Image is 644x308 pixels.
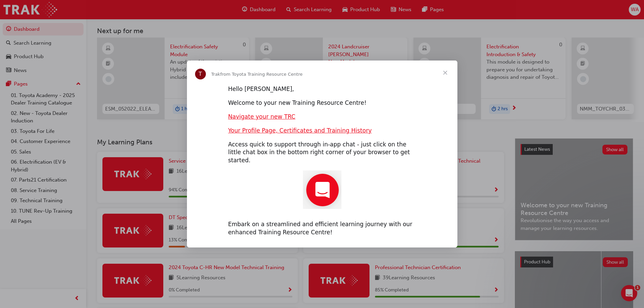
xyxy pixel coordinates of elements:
[228,113,295,120] a: Navigate your new TRC
[433,61,457,85] span: Close
[228,127,372,134] a: Your Profile Page, Certificates and Training History
[211,72,220,77] span: Trak
[220,72,303,77] span: from Toyota Training Resource Centre
[195,69,206,79] div: Profile image for Trak
[228,85,416,93] div: Hello [PERSON_NAME],
[228,99,416,107] div: Welcome to your new Training Resource Centre!
[228,141,416,165] div: Access quick to support through in-app chat - just click on the little chat box in the bottom rig...
[228,220,416,237] div: Embark on a streamlined and efficient learning journey with our enhanced Training Resource Centre!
